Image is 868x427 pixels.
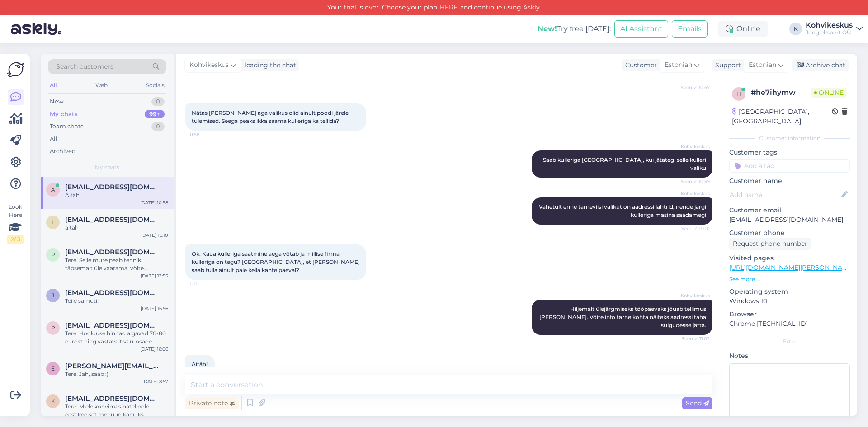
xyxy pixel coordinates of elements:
span: Kohvikeskus [189,60,229,70]
span: evely.pahk@mail.ee [65,362,159,370]
div: Web [94,80,109,91]
span: e [51,365,55,372]
div: Request phone number [729,238,811,250]
span: lasnamagi@hotmail.com [65,216,159,224]
span: poletahtis477@gmail.com [65,248,159,256]
div: [DATE] 16:56 [141,305,168,312]
span: a [51,186,55,193]
div: Kohvikeskus [806,22,853,29]
span: j [52,292,54,299]
span: aivi.lusti@gmail.com [65,183,159,191]
div: # he7ihymw [751,87,811,98]
span: h [736,90,741,97]
span: Aitäh! [192,361,208,367]
span: Kohvikeskus [676,292,710,299]
div: 0 [151,97,165,106]
div: Try free [DATE]: [538,23,611,34]
span: Hiljemalt ülejärgmiseks tööpäevaks jõuab tellimus [PERSON_NAME]. Võite info tarne kohta näiteks a... [539,305,708,328]
button: AI Assistant [614,20,668,38]
div: [GEOGRAPHIC_DATA], [GEOGRAPHIC_DATA] [732,107,832,126]
span: Seen ✓ 10:57 [676,84,710,91]
p: [EMAIL_ADDRESS][DOMAIN_NAME] [729,215,850,225]
img: Askly Logo [7,61,24,78]
p: Customer name [729,176,850,186]
span: 10:58 [188,131,222,138]
div: [DATE] 16:06 [140,346,168,352]
span: Saab kulleriga [GEOGRAPHIC_DATA], kui jätategi selle kulleri valiku [543,156,708,171]
p: Customer email [729,206,850,215]
div: 2 / 3 [7,235,24,244]
span: Estonian [749,60,776,70]
div: [DATE] 10:58 [140,199,168,206]
div: Tere! Jah, saab :) [65,370,168,378]
a: [URL][DOMAIN_NAME][PERSON_NAME] [729,263,854,272]
div: Tere! Hoolduse hinnad algavad 70-80 eurost ning vastavalt varuosade kulule kujuneb lõplik hind. [65,329,168,346]
div: 99+ [145,110,165,119]
p: Notes [729,351,850,361]
div: Team chats [50,122,83,131]
div: Online [718,21,768,37]
span: Seen ✓ 11:02 [676,335,710,342]
a: HERE [437,3,460,11]
div: Socials [144,80,166,91]
div: Archived [50,147,76,156]
p: Windows 10 [729,296,850,306]
div: All [48,80,58,91]
span: Estonian [665,60,692,70]
p: Browser [729,310,850,319]
p: Customer phone [729,228,850,238]
div: Extra [729,338,850,346]
div: Tere! Miele kohvimasinatel pole eestikeelset menüüd kahjuks. [65,403,168,419]
span: Seen ✓ 10:59 [676,178,710,185]
p: Chrome [TECHNICAL_ID] [729,319,850,328]
span: Ok. Kaua kulleriga saatmine aega võtab ja millise firma kulleriga on tegu? [GEOGRAPHIC_DATA], et ... [192,250,361,273]
div: aitäh [65,224,168,232]
span: l [52,219,55,225]
div: Look Here [7,203,24,244]
span: My chats [95,163,119,171]
p: Visited pages [729,253,850,263]
div: [DATE] 13:55 [141,272,168,279]
div: Archive chat [792,59,849,71]
b: New! [538,24,557,33]
div: K [789,23,802,35]
span: Search customers [56,62,113,71]
span: Seen ✓ 11:00 [676,225,710,232]
p: See more ... [729,275,850,283]
p: Operating system [729,287,850,296]
div: [DATE] 8:57 [142,378,168,385]
div: Customer information [729,134,850,142]
div: Customer [622,61,657,70]
span: p [51,324,55,331]
div: Aitäh! [65,191,168,199]
div: 0 [151,122,165,131]
input: Add a tag [729,159,850,173]
span: k [51,398,55,404]
span: Send [686,399,709,407]
div: Tere! Selle mure peab tehnik täpsemalt üle vaatama, võite [PERSON_NAME] lähimasse esindusse tuua:... [65,256,168,272]
span: Online [811,88,847,98]
span: Vahetult enne tarneviisi valikut on aadressi lahtrid, nende järgi kulleriga masina saadamegi [539,203,708,218]
div: leading the chat [241,61,296,70]
div: Support [712,61,741,70]
span: Kohvikeskus [676,190,710,197]
span: jaakoras@gmail.com [65,289,159,297]
span: kati42@hot.ee [65,394,159,403]
div: Teile samuti! [65,297,168,305]
span: priit.tiit@adven.com [65,321,159,329]
div: All [50,135,57,144]
span: 11:01 [188,280,222,287]
p: Customer tags [729,148,850,157]
div: Private note [185,397,239,409]
span: p [51,251,55,258]
div: My chats [50,110,78,119]
button: Emails [672,20,708,38]
span: Kohvikeskus [676,143,710,150]
div: [DATE] 16:10 [141,232,168,239]
input: Add name [730,190,840,200]
div: New [50,97,63,106]
div: Joogiekspert OÜ [806,29,853,36]
span: Nätas [PERSON_NAME] aga valikus olid ainult poodi järele tulemised. Seega peaks ikka saama kuller... [192,109,350,124]
a: KohvikeskusJoogiekspert OÜ [806,22,863,36]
